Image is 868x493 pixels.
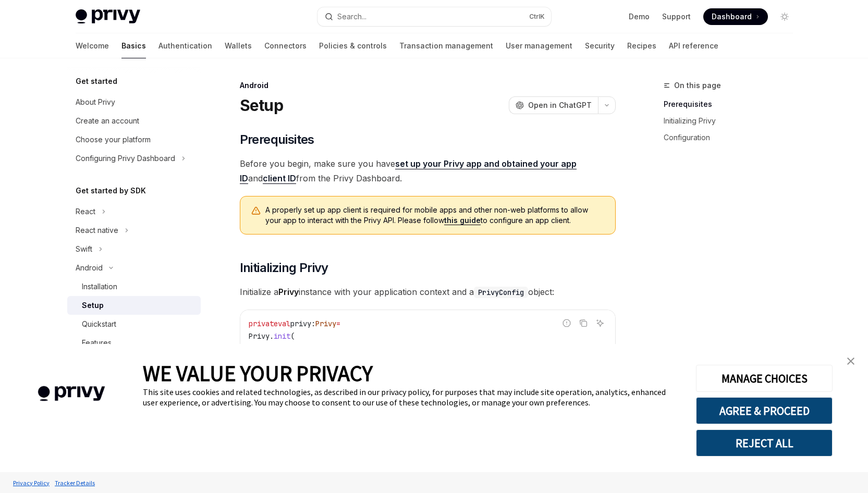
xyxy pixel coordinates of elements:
button: Report incorrect code [560,316,573,330]
a: About Privy [67,93,201,112]
a: Security [585,33,615,58]
h5: Get started [76,75,117,88]
h5: Get started by SDK [76,184,146,197]
span: Open in ChatGPT [528,100,592,110]
button: Toggle Swift section [67,240,201,258]
button: MANAGE CHOICES [696,365,833,392]
strong: Privy [278,287,299,297]
a: Transaction management [399,33,493,58]
a: Choose your platform [67,130,201,149]
a: Basics [121,33,146,58]
div: Features [82,337,112,349]
span: Initialize a instance with your application context and a object: [240,285,616,299]
a: close banner [840,351,861,372]
a: Authentication [158,33,212,58]
div: About Privy [76,96,115,108]
button: REJECT ALL [696,429,833,457]
div: Search... [337,10,366,23]
div: Android [240,80,616,91]
a: Tracker Details [52,474,97,492]
span: val [278,319,290,328]
span: privy: [290,319,315,328]
div: Installation [82,280,117,293]
span: Initializing Privy [240,260,328,276]
a: Prerequisites [664,96,801,113]
a: Wallets [225,33,252,58]
span: Ctrl K [529,13,545,21]
div: Android [76,262,103,274]
a: Setup [67,296,201,315]
span: Privy. [249,331,274,341]
a: Privacy Policy [10,474,52,492]
a: Recipes [627,33,656,58]
button: Toggle Configuring Privy Dashboard section [67,149,201,168]
div: Quickstart [82,318,116,330]
h1: Setup [240,96,283,115]
a: Quickstart [67,315,201,334]
span: On this page [674,79,721,92]
span: Dashboard [712,11,752,22]
button: Toggle React section [67,202,201,221]
div: React native [76,224,118,237]
a: Features [67,334,201,352]
a: this guide [444,216,481,225]
div: This site uses cookies and related technologies, as described in our privacy policy, for purposes... [143,387,680,408]
div: Setup [82,299,104,312]
span: private [249,319,278,328]
button: Open in ChatGPT [509,96,598,114]
span: ( [290,331,295,341]
a: User management [506,33,572,58]
a: Welcome [76,33,109,58]
span: A properly set up app client is required for mobile apps and other non-web platforms to allow you... [265,205,605,226]
button: Copy the contents from the code block [577,316,590,330]
button: Toggle React native section [67,221,201,240]
button: Open search [317,7,551,26]
a: Dashboard [703,8,768,25]
svg: Warning [251,206,261,216]
span: Privy [315,319,336,328]
img: close banner [847,358,854,365]
a: Installation [67,277,201,296]
span: init [274,331,290,341]
img: company logo [16,371,127,416]
button: Ask AI [593,316,607,330]
div: React [76,205,95,218]
a: Support [662,11,691,22]
a: Policies & controls [319,33,387,58]
button: Toggle dark mode [776,8,793,25]
span: = [336,319,340,328]
span: Before you begin, make sure you have and from the Privy Dashboard. [240,156,616,186]
div: Swift [76,243,92,255]
code: PrivyConfig [474,287,528,298]
a: set up your Privy app and obtained your app ID [240,158,577,184]
span: Prerequisites [240,131,314,148]
div: Create an account [76,115,139,127]
button: Toggle Android section [67,258,201,277]
a: Demo [629,11,650,22]
img: light logo [76,9,140,24]
span: WE VALUE YOUR PRIVACY [143,360,373,387]
a: API reference [669,33,718,58]
div: Configuring Privy Dashboard [76,152,175,165]
a: client ID [263,173,296,184]
div: Choose your platform [76,133,151,146]
button: AGREE & PROCEED [696,397,833,424]
a: Create an account [67,112,201,130]
a: Connectors [264,33,307,58]
a: Configuration [664,129,801,146]
a: Initializing Privy [664,113,801,129]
